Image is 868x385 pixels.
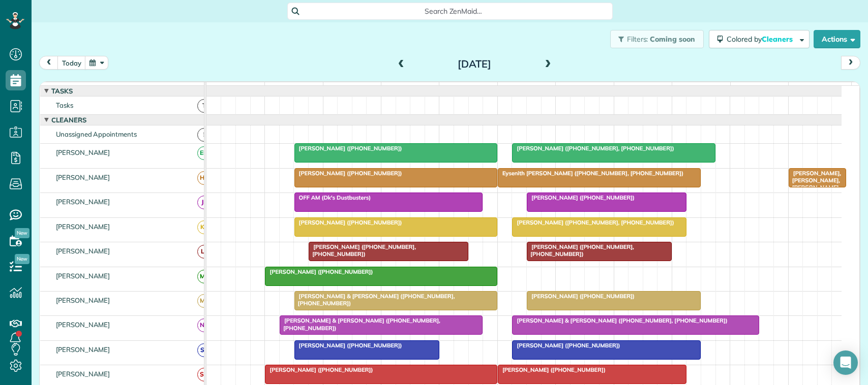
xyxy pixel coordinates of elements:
span: NN [197,318,211,332]
span: [PERSON_NAME] [54,247,112,255]
span: [PERSON_NAME] [54,222,112,231]
span: KB [197,220,211,234]
span: EM [197,146,211,160]
span: Cleaners [49,116,88,124]
span: [PERSON_NAME] [54,320,112,329]
span: 4pm [731,84,749,92]
span: [PERSON_NAME] [54,296,112,304]
span: Eysenith [PERSON_NAME] ([PHONE_NUMBER], [PHONE_NUMBER]) [497,170,684,177]
span: [PERSON_NAME] [54,148,112,156]
span: Filters: [627,35,648,44]
span: 10am [381,84,404,92]
span: 7am [206,84,225,92]
button: Colored byCleaners [709,30,810,48]
span: [PERSON_NAME] ([PHONE_NUMBER], [PHONE_NUMBER]) [512,145,674,152]
span: Cleaners [762,35,794,44]
span: New [15,228,29,238]
button: today [57,56,86,70]
span: [PERSON_NAME] ([PHONE_NUMBER]) [294,342,403,349]
span: MT [197,270,211,283]
span: Tasks [49,87,75,95]
span: 3pm [672,84,690,92]
span: [PERSON_NAME] & [PERSON_NAME] ([PHONE_NUMBER], [PHONE_NUMBER]) [279,317,440,331]
span: T [197,99,211,113]
button: prev [39,56,58,70]
span: [PERSON_NAME] ([PHONE_NUMBER]) [512,342,620,349]
span: [PERSON_NAME] ([PHONE_NUMBER]) [264,366,373,373]
span: SB [197,343,211,357]
span: [PERSON_NAME] [54,173,112,181]
span: 9am [323,84,342,92]
span: [PERSON_NAME] ([PHONE_NUMBER]) [526,194,635,201]
span: [PERSON_NAME] ([PHONE_NUMBER], [PHONE_NUMBER]) [512,219,674,226]
span: 5pm [789,84,806,92]
span: [PERSON_NAME] ([PHONE_NUMBER]) [497,366,606,373]
span: 12pm [498,84,520,92]
span: [PERSON_NAME] ([PHONE_NUMBER]) [294,219,403,226]
span: HC [197,171,211,185]
span: [PERSON_NAME] [54,345,112,354]
span: SM [197,368,211,381]
span: [PERSON_NAME] ([PHONE_NUMBER], [PHONE_NUMBER]) [308,243,416,258]
span: [PERSON_NAME] ([PHONE_NUMBER]) [526,293,635,300]
span: New [15,254,29,264]
span: LF [197,245,211,259]
span: 1pm [556,84,574,92]
span: ! [197,128,211,142]
button: Actions [814,30,860,48]
span: Coming soon [650,35,696,44]
button: next [841,56,860,70]
span: 11am [439,84,462,92]
span: [PERSON_NAME] [54,370,112,378]
span: 2pm [614,84,632,92]
span: [PERSON_NAME] ([PHONE_NUMBER]) [294,145,403,152]
span: [PERSON_NAME] ([PHONE_NUMBER], [PHONE_NUMBER]) [526,243,634,258]
div: Open Intercom Messenger [833,350,858,375]
span: Unassigned Appointments [54,130,139,138]
span: [PERSON_NAME] ([PHONE_NUMBER]) [264,268,373,275]
span: 8am [265,84,284,92]
span: [PERSON_NAME] [54,272,112,280]
span: Colored by [727,35,796,44]
h2: [DATE] [411,58,538,70]
span: [PERSON_NAME] & [PERSON_NAME] ([PHONE_NUMBER], [PHONE_NUMBER]) [294,293,455,307]
span: [PERSON_NAME], [PERSON_NAME], [PERSON_NAME], [PERSON_NAME], [PERSON_NAME] & [PERSON_NAME] P.C ([P... [788,170,842,257]
span: [PERSON_NAME] & [PERSON_NAME] ([PHONE_NUMBER], [PHONE_NUMBER]) [512,317,728,324]
span: JB [197,196,211,209]
span: Tasks [54,101,75,109]
span: OFF AM (Dk's Dustbusters) [294,194,372,201]
span: MB [197,294,211,308]
span: [PERSON_NAME] ([PHONE_NUMBER]) [294,170,403,177]
span: [PERSON_NAME] [54,198,112,206]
